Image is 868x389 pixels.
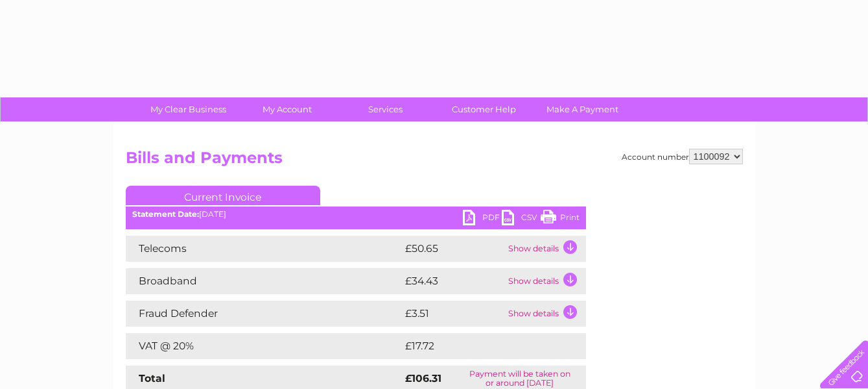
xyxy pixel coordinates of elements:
[126,301,402,327] td: Fraud Defender
[541,210,580,229] a: Print
[233,97,340,121] a: My Account
[402,301,505,327] td: £3.51
[463,210,502,229] a: PDF
[529,97,636,121] a: Make A Payment
[126,149,743,173] h2: Bills and Payments
[505,268,586,294] td: Show details
[126,186,320,205] a: Current Invoice
[126,210,586,219] div: [DATE]
[505,236,586,262] td: Show details
[402,268,505,294] td: £34.43
[126,236,402,262] td: Telecoms
[135,97,242,121] a: My Clear Business
[430,97,537,121] a: Customer Help
[402,236,505,262] td: £50.65
[402,333,557,359] td: £17.72
[622,149,743,164] div: Account number
[405,372,441,384] strong: £106.31
[126,268,402,294] td: Broadband
[332,97,439,121] a: Services
[132,209,199,219] b: Statement Date:
[502,210,541,229] a: CSV
[139,372,165,384] strong: Total
[126,333,402,359] td: VAT @ 20%
[505,301,586,327] td: Show details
